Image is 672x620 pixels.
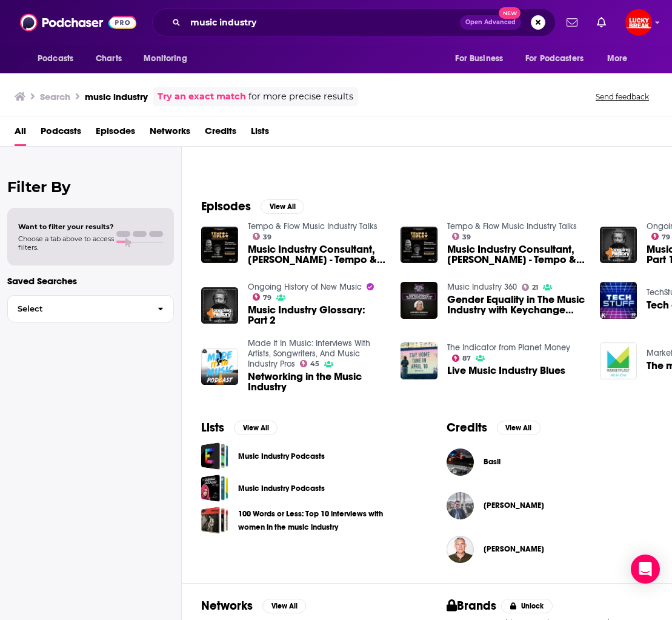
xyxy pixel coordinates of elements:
a: 39 [253,233,272,240]
a: Music Industry Glossary: Part 2 [248,305,386,325]
a: Music Industry Podcasts [238,450,325,463]
a: Lists [251,121,269,146]
a: 79 [253,293,272,301]
span: More [607,50,628,67]
span: Open Advanced [465,19,516,25]
h2: Brands [447,598,497,613]
a: Networking in the Music Industry [201,348,238,385]
img: Daniel Fish [447,492,474,519]
img: Music Industry Glossary: Part 1 [600,227,637,264]
a: Music Industry Podcasts [201,475,228,502]
button: View All [234,421,278,435]
span: Logged in as annagregory [625,9,652,36]
a: Show notifications dropdown [562,12,582,33]
img: Gender Equality in The Music Industry with Keychange U.S. | Music Industry 360 Podcast [401,282,437,319]
a: ListsView All [201,420,278,435]
a: Podcasts [41,121,81,146]
span: For Podcasters [525,50,584,67]
span: [PERSON_NAME] [484,544,544,554]
a: Try an exact match [158,90,246,104]
img: Podchaser - Follow, Share and Rate Podcasts [20,11,136,34]
a: Networks [150,121,190,146]
img: User Profile [625,9,652,36]
a: 39 [452,233,471,240]
a: Music Industry Podcasts [238,482,325,495]
div: Open Intercom Messenger [631,555,660,584]
img: Music Industry Consultant, Keith Harris - Tempo & Flow Music Industry Talks pt.2 [401,227,437,264]
a: Music Industry Consultant, Keith Harris - Tempo & Flow Music Industry Talks pt.2 [447,244,585,265]
span: 21 [532,285,538,290]
span: Choose a tab above to access filters. [18,235,114,252]
a: Lyor Cohen [484,544,544,554]
span: Podcasts [38,50,73,67]
a: Music Industry Consultant, Keith Harris - Tempo & Flow Music Industry Talks pt.1 [248,244,386,265]
a: Live Music Industry Blues [447,365,565,376]
span: Music Industry Consultant, [PERSON_NAME] - Tempo & Flow Music Industry Talks pt.1 [248,244,386,265]
span: For Business [455,50,503,67]
span: 79 [263,295,271,301]
h2: Filter By [7,178,174,196]
span: Monitoring [144,50,187,67]
a: Daniel Fish [484,501,544,510]
a: Charts [88,47,129,70]
a: Credits [205,121,236,146]
a: Gender Equality in The Music Industry with Keychange U.S. | Music Industry 360 Podcast [447,295,585,315]
span: Charts [96,50,122,67]
input: Search podcasts, credits, & more... [185,13,460,32]
button: Unlock [501,599,553,613]
img: Live Music Industry Blues [401,342,437,379]
span: 45 [310,361,319,367]
a: 79 [651,233,671,240]
img: Lyor Cohen [447,536,474,563]
span: for more precise results [248,90,353,104]
a: The Indicator from Planet Money [447,342,570,353]
span: Want to filter your results? [18,222,114,231]
button: View All [261,199,304,214]
a: Music Industry Glossary: Part 2 [201,287,238,324]
span: [PERSON_NAME] [484,501,544,510]
a: Music Industry 360 [447,282,517,292]
a: Episodes [96,121,135,146]
img: Basil [447,448,474,476]
img: The music industry vs. AI [600,342,637,379]
a: Tempo & Flow Music Industry Talks [447,221,577,232]
span: Select [8,305,148,313]
a: CreditsView All [447,420,541,435]
h3: Search [40,91,70,102]
a: 45 [300,360,320,367]
a: 100 Words or Less: Top 10 interviews with women in the music industry [238,507,408,534]
button: Select [7,295,174,322]
p: Saved Searches [7,275,174,287]
button: View All [262,599,306,613]
span: 87 [462,356,471,361]
img: Music Industry Consultant, Keith Harris - Tempo & Flow Music Industry Talks pt.1 [201,227,238,264]
a: 21 [522,284,539,291]
h2: Lists [201,420,224,435]
a: Music Industry Podcasts [201,442,228,470]
h2: Networks [201,598,253,613]
button: View All [497,421,541,435]
a: All [15,121,26,146]
a: Networking in the Music Industry [248,372,386,392]
a: Show notifications dropdown [592,12,611,33]
button: Daniel FishDaniel Fish [447,486,653,525]
span: 100 Words or Less: Top 10 interviews with women in the music industry [201,507,228,534]
div: Search podcasts, credits, & more... [152,8,556,36]
button: open menu [447,47,518,70]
